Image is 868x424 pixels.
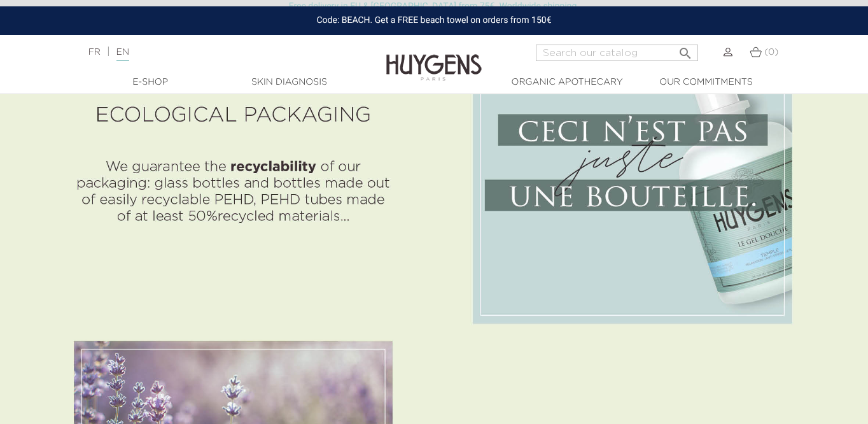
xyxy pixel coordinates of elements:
[386,34,482,83] img: Huygens
[82,45,353,60] div: |
[642,76,769,89] a: Our commitments
[225,76,353,89] a: Skin Diagnosis
[116,48,129,61] a: EN
[764,48,778,57] span: (0)
[536,45,698,61] input: Search
[674,41,697,58] button: 
[87,76,214,89] a: E-Shop
[678,42,693,57] i: 
[503,76,631,89] a: Organic Apothecary
[88,48,101,57] a: FR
